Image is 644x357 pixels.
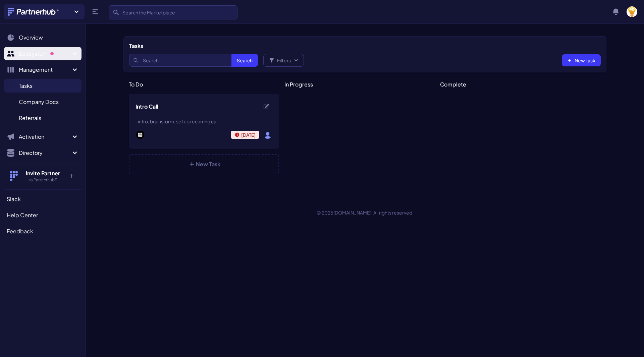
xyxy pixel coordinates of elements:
[4,146,82,160] button: Directory
[129,54,258,67] input: Search
[129,154,279,174] button: New Task
[4,192,82,206] a: Slack
[19,133,71,141] span: Activation
[7,211,38,219] span: Help Center
[136,130,145,139] img: Intercom
[4,164,82,188] button: Invite Partner to Partnerhub® +
[8,8,59,16] img: Partnerhub® Logo
[129,75,279,94] div: To Do
[4,95,82,109] a: Company Docs
[19,50,71,58] span: Ecosystem
[4,225,82,238] a: Feedback
[4,47,82,60] button: Ecosystem
[21,177,64,183] h5: to Partnerhub®
[136,118,272,130] div: -intro, brainstorm, set up recurring call
[136,103,158,111] div: Intro Call
[284,75,435,94] div: In Progress
[19,82,33,90] span: Tasks
[4,111,82,125] a: Referrals
[109,5,237,19] input: Search the Marketplace
[627,6,637,17] img: user photo
[263,54,304,67] button: Filters
[4,209,82,222] a: Help Center
[64,169,79,180] p: +
[440,75,590,94] div: Complete
[4,79,82,93] a: Tasks
[562,54,601,66] button: New Task
[263,130,272,139] img: Cassandra Goethe
[231,131,259,139] div: [DATE]
[21,169,64,177] h4: Invite Partner
[4,130,82,143] button: Activation
[231,54,258,67] button: Search
[4,63,82,76] button: Management
[19,149,71,157] span: Directory
[7,195,21,203] span: Slack
[86,209,644,216] p: © 2025 . All rights reserved.
[7,227,33,235] span: Feedback
[19,34,43,42] span: Overview
[19,66,71,74] span: Management
[19,98,59,106] span: Company Docs
[333,210,371,216] a: [DOMAIN_NAME]
[4,31,82,44] a: Overview
[19,114,41,122] span: Referrals
[129,42,143,50] h5: Tasks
